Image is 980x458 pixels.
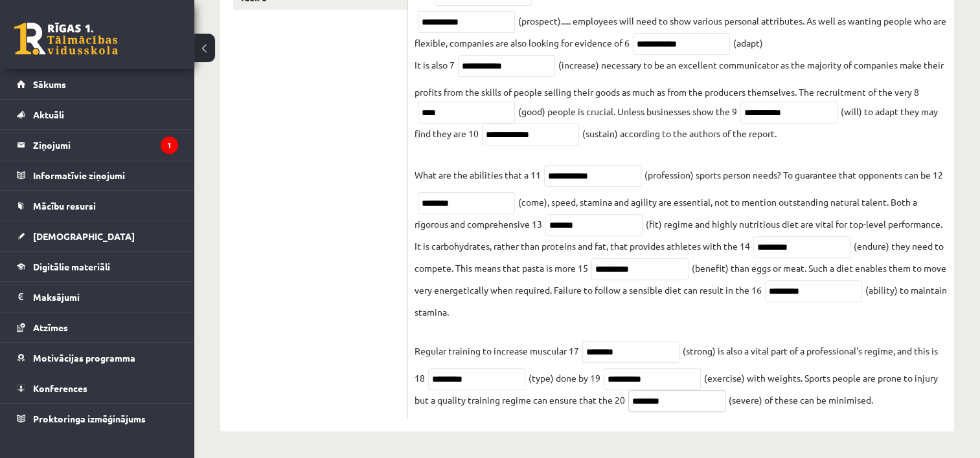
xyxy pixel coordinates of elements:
a: Maksājumi [17,282,178,312]
p: Regular training to increase muscular 17 [415,322,579,360]
a: Proktoringa izmēģinājums [17,404,178,433]
a: Sākums [17,69,178,99]
i: 1 [161,136,178,154]
a: Rīgas 1. Tālmācības vidusskola [14,23,118,55]
span: Konferences [33,382,87,394]
p: It is also 7 [415,55,455,74]
a: Ziņojumi1 [17,130,178,160]
a: Konferences [17,373,178,403]
a: Informatīvie ziņojumi [17,160,178,190]
legend: Maksājumi [33,282,178,312]
span: Sākums [33,78,66,90]
a: Mācību resursi [17,191,178,221]
a: [DEMOGRAPHIC_DATA] [17,221,178,251]
span: Mācību resursi [33,200,96,212]
legend: Informatīvie ziņojumi [33,160,178,190]
a: Digitālie materiāli [17,252,178,281]
span: Motivācijas programma [33,352,135,364]
span: Atzīmes [33,322,68,333]
span: Proktoringa izmēģinājums [33,413,146,424]
a: Motivācijas programma [17,343,178,373]
span: Aktuāli [33,109,64,120]
a: Aktuāli [17,100,178,129]
a: Atzīmes [17,312,178,342]
span: [DEMOGRAPHIC_DATA] [33,230,135,242]
p: What are the abilities that a 11 [415,146,541,184]
span: Digitālie materiāli [33,261,110,272]
legend: Ziņojumi [33,130,178,160]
